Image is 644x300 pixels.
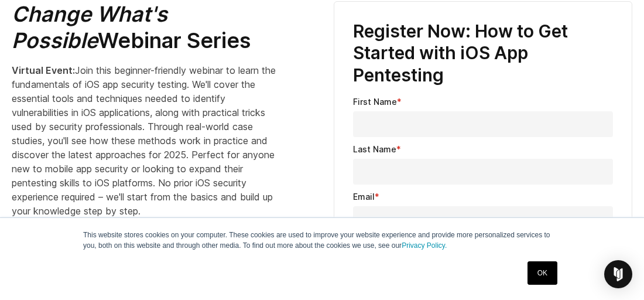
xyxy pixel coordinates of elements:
[604,260,632,288] div: Open Intercom Messenger
[353,97,397,107] span: First Name
[527,261,557,285] a: OK
[402,241,447,250] a: Privacy Policy.
[12,1,167,53] em: Change What's Possible
[353,144,396,154] span: Last Name
[353,21,613,87] h3: Register Now: How to Get Started with iOS App Pentesting
[83,230,561,251] p: This website stores cookies on your computer. These cookies are used to improve your website expe...
[12,64,75,76] strong: Virtual Event:
[12,64,276,217] span: Join this beginner-friendly webinar to learn the fundamentals of iOS app security testing. We'll ...
[353,192,375,202] span: Email
[12,1,282,54] h2: Webinar Series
